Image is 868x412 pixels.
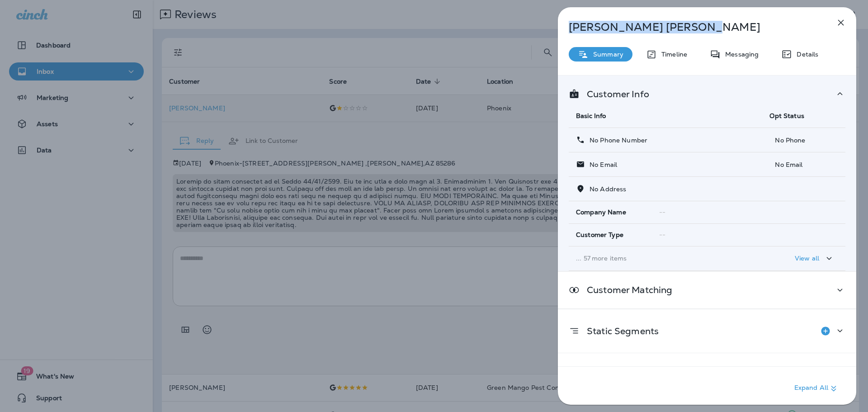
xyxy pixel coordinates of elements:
[576,255,755,262] p: ... 57 more items
[659,208,665,216] span: --
[580,327,659,335] p: Static Segments
[791,250,838,267] button: View all
[576,231,623,239] span: Customer Type
[721,51,759,58] p: Messaging
[792,51,818,58] p: Details
[769,137,838,144] p: No Phone
[657,51,687,58] p: Timeline
[769,112,804,120] span: Opt Status
[585,161,617,168] p: No Email
[580,286,672,294] p: Customer Matching
[795,255,819,262] p: View all
[589,51,623,58] p: Summary
[816,322,835,340] button: Add to Static Segment
[576,208,626,216] span: Company Name
[569,21,816,33] p: [PERSON_NAME] [PERSON_NAME]
[576,112,606,120] span: Basic Info
[794,383,839,394] p: Expand All
[659,231,665,239] span: --
[585,137,647,144] p: No Phone Number
[769,161,838,168] p: No Email
[585,185,626,193] p: No Address
[791,380,843,397] button: Expand All
[580,90,649,98] p: Customer Info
